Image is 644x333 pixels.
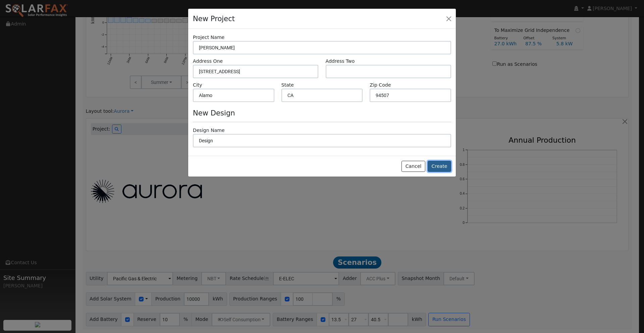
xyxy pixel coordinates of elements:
label: Address Two [326,58,355,65]
label: Project Name [193,34,224,41]
label: Address One [193,58,223,65]
label: Zip Code [370,82,391,89]
button: Cancel [401,161,425,172]
label: State [281,82,294,89]
label: Design Name [193,127,225,134]
h4: New Project [193,13,235,24]
button: Create [428,161,451,172]
h4: New Design [193,109,451,117]
label: City [193,82,202,89]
